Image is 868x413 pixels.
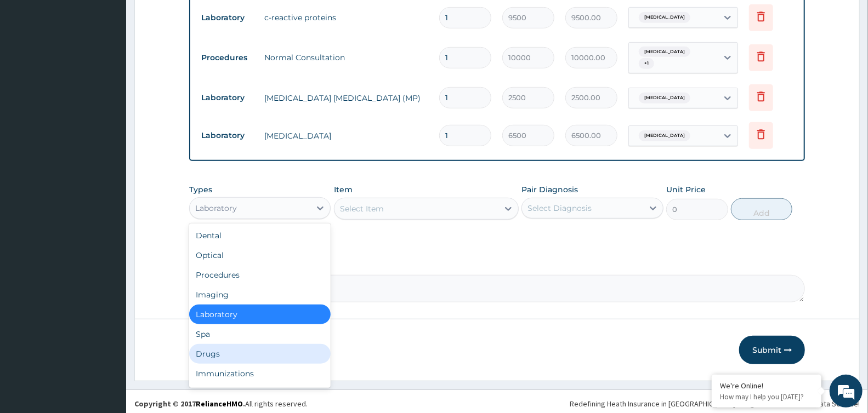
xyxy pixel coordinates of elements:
div: Minimize live chat window [180,5,206,32]
td: Laboratory [196,125,259,146]
a: RelianceHMO [196,399,243,409]
div: Dental [189,226,331,245]
p: How may I help you today? [720,392,813,401]
button: Add [731,198,792,220]
td: Laboratory [196,88,259,108]
img: d_794563401_company_1708531726252_794563401 [20,55,44,82]
div: Select Item [340,203,384,214]
label: Comment [189,260,805,269]
td: Normal Consultation [259,47,434,68]
div: Drugs [189,344,331,364]
label: Pair Diagnosis [521,184,578,195]
div: Others [189,383,331,403]
span: [MEDICAL_DATA] [639,130,690,141]
div: Laboratory [189,305,331,324]
div: Imaging [189,285,331,305]
div: Chat with us now [57,61,184,76]
label: Item [334,184,353,195]
td: Laboratory [196,8,259,28]
div: Optical [189,245,331,265]
div: Immunizations [189,364,331,383]
div: Select Diagnosis [527,203,592,214]
div: Spa [189,324,331,344]
td: c-reactive proteins [259,7,434,28]
div: Laboratory [195,203,237,214]
strong: Copyright © 2017 . [134,399,245,409]
label: Unit Price [666,184,706,195]
textarea: Type your message and hit 'Enter' [5,299,209,337]
div: We're Online! [720,381,813,391]
span: [MEDICAL_DATA] [639,93,690,104]
td: Procedures [196,48,259,68]
span: + 1 [639,58,654,69]
label: Types [189,185,212,194]
div: Redefining Heath Insurance in [GEOGRAPHIC_DATA] using Telemedicine and Data Science! [570,398,860,409]
span: [MEDICAL_DATA] [639,12,690,23]
span: [MEDICAL_DATA] [639,47,690,58]
button: Submit [739,336,805,364]
span: We're online! [64,138,151,249]
td: [MEDICAL_DATA] [MEDICAL_DATA] (MP) [259,87,434,109]
div: Procedures [189,265,331,285]
td: [MEDICAL_DATA] [259,125,434,147]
